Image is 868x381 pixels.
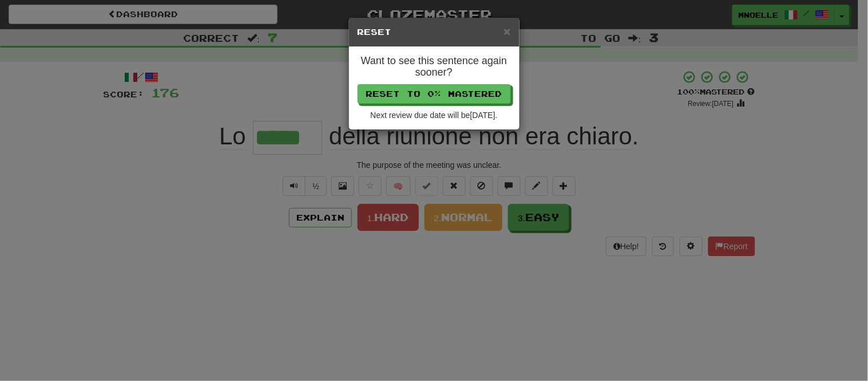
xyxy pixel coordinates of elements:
button: Close [504,25,510,37]
h5: Reset [358,26,511,38]
h4: Want to see this sentence again sooner? [358,56,511,78]
button: Reset to 0% Mastered [358,84,511,104]
div: Next review due date will be [DATE] . [358,109,511,121]
span: × [504,25,510,38]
